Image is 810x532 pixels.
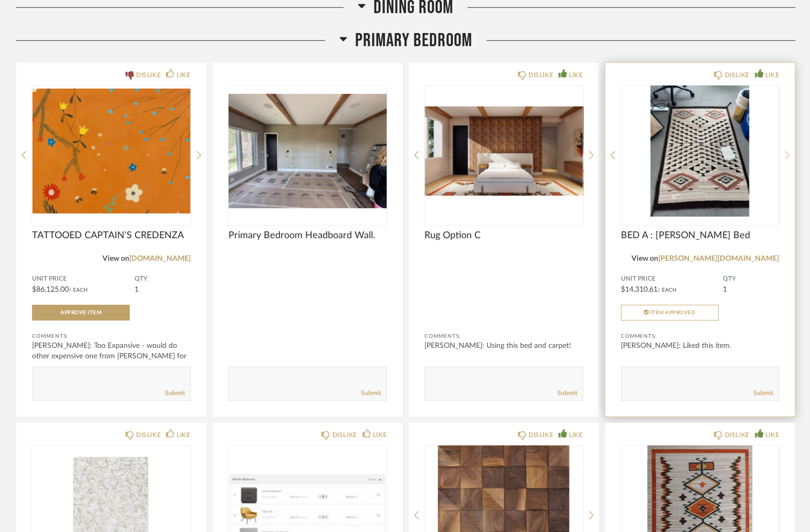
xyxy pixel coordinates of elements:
[134,286,139,293] span: 1
[176,70,190,80] div: LIKE
[424,86,583,217] div: 0
[176,430,190,440] div: LIKE
[32,286,69,293] span: $86,125.00
[723,275,779,283] span: QTY
[621,275,723,283] span: Unit Price
[32,331,191,342] div: Comments:
[373,430,387,440] div: LIKE
[557,389,577,398] a: Submit
[528,430,553,440] div: DISLIKE
[355,29,472,52] span: Primary Bedroom
[621,286,658,293] span: $14,310.61
[136,70,161,80] div: DISLIKE
[361,389,381,398] a: Submit
[32,230,191,241] span: TATTOOED CAPTAIN'S CREDENZA
[621,305,719,321] button: Item Approved
[69,288,88,293] span: / Each
[723,286,727,293] span: 1
[724,70,749,80] div: DISLIKE
[621,86,780,217] div: 5
[424,331,583,342] div: Comments:
[102,255,129,262] span: View on
[765,70,779,80] div: LIKE
[621,86,780,217] img: undefined
[765,430,779,440] div: LIKE
[753,389,773,398] a: Submit
[229,86,387,217] img: undefined
[569,430,583,440] div: LIKE
[424,86,583,217] img: undefined
[32,341,191,372] div: [PERSON_NAME]: Too Expansive - would do other expensive one from [PERSON_NAME] for $25K
[32,86,191,217] div: 2
[32,275,134,283] span: Unit Price
[650,310,696,315] span: Item Approved
[621,331,780,342] div: Comments:
[569,70,583,80] div: LIKE
[424,341,583,351] div: [PERSON_NAME]: Using this bed and carpet!
[32,305,130,321] button: Approve Item
[229,230,387,241] span: Primary Bedroom Headboard Wall.
[165,389,185,398] a: Submit
[658,288,677,293] span: / Each
[60,310,101,315] span: Approve Item
[528,70,553,80] div: DISLIKE
[134,275,191,283] span: QTY
[658,255,779,262] a: [PERSON_NAME][DOMAIN_NAME]
[32,86,191,217] img: undefined
[631,255,658,262] span: View on
[621,230,780,241] span: BED A : [PERSON_NAME] Bed
[136,430,161,440] div: DISLIKE
[129,255,191,262] a: [DOMAIN_NAME]
[724,430,749,440] div: DISLIKE
[229,86,387,217] div: 0
[621,341,780,351] div: [PERSON_NAME]: Liked this item.
[424,230,583,241] span: Rug Option C
[332,430,357,440] div: DISLIKE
